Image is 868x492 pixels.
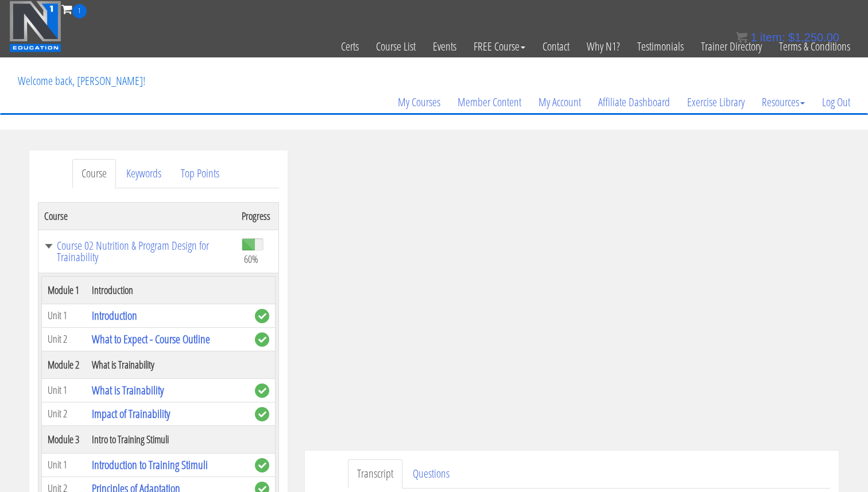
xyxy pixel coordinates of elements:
[788,31,839,44] bdi: 1,250.00
[590,75,679,130] a: Affiliate Dashboard
[332,18,367,75] a: Certs
[92,406,170,421] a: Impact of Trainability
[42,304,86,327] td: Unit 1
[465,18,534,75] a: FREE Course
[236,202,278,230] th: Progress
[255,332,269,347] span: complete
[449,75,530,130] a: Member Content
[534,18,578,75] a: Contact
[404,459,459,489] a: Questions
[788,31,795,44] span: $
[42,276,86,304] th: Module 1
[679,75,753,130] a: Exercise Library
[44,240,230,263] a: Course 02 Nutrition & Program Design for Trainability
[760,31,785,44] span: item:
[72,159,116,188] a: Course
[750,31,757,44] span: 1
[255,383,269,398] span: complete
[255,407,269,421] span: complete
[92,457,208,472] a: Introduction to Training Stimuli
[9,58,154,104] p: Welcome back, [PERSON_NAME]!
[813,75,859,130] a: Log Out
[389,75,449,130] a: My Courses
[770,18,859,75] a: Terms & Conditions
[92,308,137,323] a: Introduction
[255,309,269,323] span: complete
[42,402,86,425] td: Unit 2
[367,18,424,75] a: Course List
[244,253,258,265] span: 60%
[736,31,839,44] a: 1 item: $1,250.00
[736,32,747,43] img: icon11.png
[42,378,86,402] td: Unit 1
[38,202,237,230] th: Course
[753,75,813,130] a: Resources
[61,1,87,17] a: 1
[86,276,249,304] th: Introduction
[117,159,170,188] a: Keywords
[348,459,402,489] a: Transcript
[692,18,770,75] a: Trainer Directory
[629,18,692,75] a: Testimonials
[530,75,590,130] a: My Account
[86,425,249,453] th: Intro to Training Stimuli
[92,331,210,347] a: What to Expect - Course Outline
[424,18,465,75] a: Events
[9,1,61,52] img: n1-education
[86,351,249,378] th: What is Trainability
[42,453,86,476] td: Unit 1
[42,327,86,351] td: Unit 2
[42,351,86,378] th: Module 2
[72,4,87,18] span: 1
[172,159,228,188] a: Top Points
[92,382,164,398] a: What is Trainability
[255,458,269,472] span: complete
[42,425,86,453] th: Module 3
[578,18,629,75] a: Why N1?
